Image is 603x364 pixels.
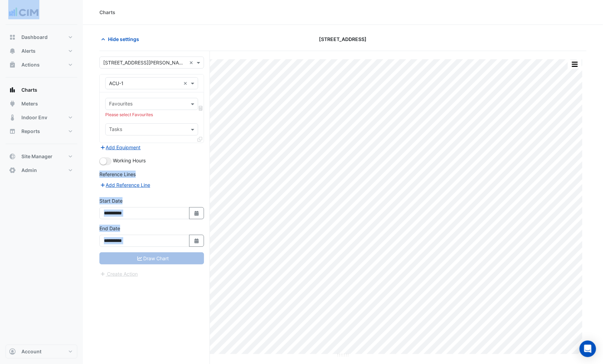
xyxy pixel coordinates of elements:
button: Hide settings [99,33,144,45]
button: Reports [6,124,77,138]
app-icon: Dashboard [9,34,16,41]
span: Actions [21,61,40,68]
button: Site Manager [6,150,77,163]
span: Clone Favourites and Tasks from this Equipment to other Equipment [197,136,202,142]
div: Please select Favourites [105,112,198,118]
span: Working Hours [113,158,146,163]
button: Indoor Env [6,111,77,124]
span: Admin [21,167,37,174]
app-icon: Site Manager [9,153,16,160]
app-icon: Meters [9,100,16,107]
fa-icon: Select Date [194,238,200,244]
div: Charts [99,9,115,16]
div: Favourites [108,100,133,109]
app-icon: Alerts [9,48,16,54]
label: Reference Lines [99,171,136,178]
span: Choose Function [198,105,204,111]
label: End Date [99,225,120,232]
span: Dashboard [21,34,48,41]
app-escalated-ticket-create-button: Please correct errors first [99,271,138,276]
button: Alerts [6,44,77,58]
app-icon: Admin [9,167,16,174]
fa-icon: Select Date [194,210,200,216]
app-icon: Indoor Env [9,114,16,121]
button: Account [6,345,77,358]
app-icon: Reports [9,128,16,135]
button: Add Equipment [99,143,141,151]
button: Meters [6,97,77,111]
span: Alerts [21,48,36,54]
app-icon: Charts [9,87,16,93]
span: Reports [21,128,40,135]
span: Clear [183,80,189,87]
span: Site Manager [21,153,52,160]
button: Add Reference Line [99,181,151,189]
span: Charts [21,87,37,93]
span: Account [21,348,41,355]
app-icon: Actions [9,61,16,68]
img: Company Logo [8,6,39,19]
button: Admin [6,163,77,177]
div: Open Intercom Messenger [580,341,596,357]
div: Tasks [108,125,122,134]
button: Charts [6,83,77,97]
label: Start Date [99,197,123,204]
span: Hide settings [108,36,139,43]
button: Dashboard [6,30,77,44]
span: Indoor Env [21,114,47,121]
span: Meters [21,100,38,107]
span: Clear [189,59,195,66]
button: More Options [568,60,582,69]
button: Actions [6,58,77,72]
span: [STREET_ADDRESS] [319,36,367,43]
